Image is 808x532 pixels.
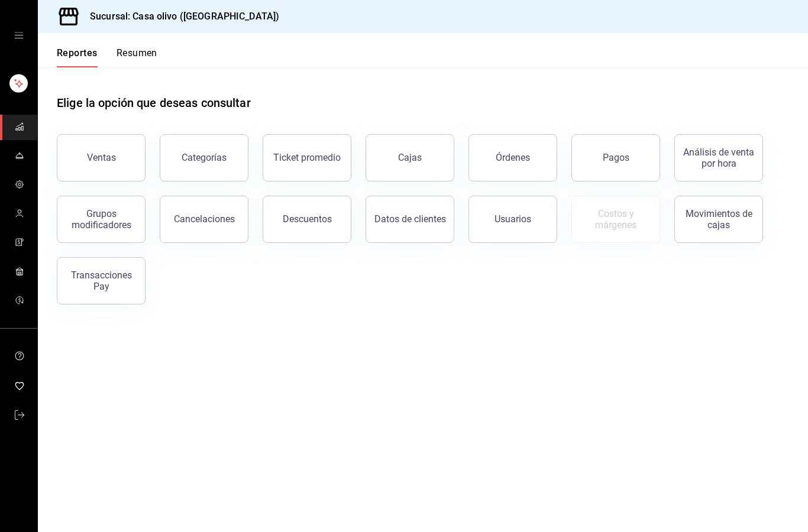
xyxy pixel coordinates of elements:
div: Ticket promedio [273,152,341,163]
button: Resumen [117,47,157,67]
button: Usuarios [468,196,557,243]
h3: Sucursal: Casa olivo ([GEOGRAPHIC_DATA]) [80,9,279,24]
a: Cajas [366,134,454,181]
div: Descuentos [283,213,332,225]
div: Datos de clientes [374,213,446,225]
div: Órdenes [496,152,530,163]
button: Categorías [160,134,248,181]
div: Cajas [398,151,422,165]
div: Transacciones Pay [64,270,138,292]
div: Usuarios [495,213,531,225]
button: Descuentos [263,196,351,243]
button: Movimientos de cajas [674,196,763,243]
button: Órdenes [468,134,557,181]
button: Reportes [57,47,98,67]
button: Pagos [571,134,660,181]
div: Ventas [87,152,116,163]
div: Grupos modificadores [64,208,138,231]
div: navigation tabs [57,47,157,67]
button: open drawer [14,31,24,40]
button: Ventas [57,134,146,181]
div: Cancelaciones [174,213,235,225]
button: Análisis de venta por hora [674,134,763,181]
button: Transacciones Pay [57,257,146,304]
div: Categorías [182,152,227,163]
button: Contrata inventarios para ver este reporte [571,196,660,243]
button: Cancelaciones [160,196,248,243]
h1: Elige la opción que deseas consultar [57,94,251,112]
div: Pagos [603,152,629,163]
div: Análisis de venta por hora [682,147,755,169]
button: Grupos modificadores [57,196,146,243]
button: Ticket promedio [263,134,351,181]
button: Datos de clientes [366,196,454,243]
div: Costos y márgenes [579,208,652,231]
div: Movimientos de cajas [682,208,755,231]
